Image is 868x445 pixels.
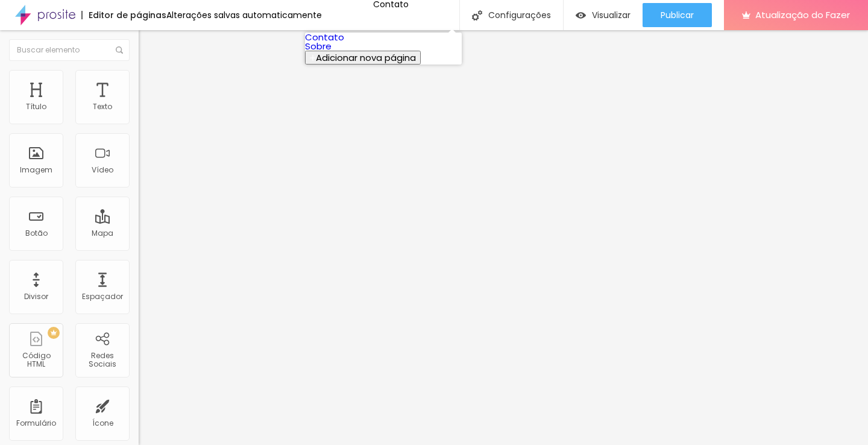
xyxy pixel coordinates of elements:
font: Texto [93,101,112,112]
button: Adicionar nova página [305,51,421,65]
img: Ícone [472,10,482,21]
font: Editor de páginas [89,9,166,21]
font: Vídeo [92,165,113,175]
font: Ícone [92,418,113,428]
font: Atualização do Fazer [755,8,850,21]
a: Sobre [305,40,332,52]
font: Visualizar [592,9,631,21]
font: Título [26,101,46,112]
font: Imagem [20,165,52,175]
button: Visualizar [564,3,643,27]
font: Redes Sociais [89,350,116,369]
font: Publicar [661,9,694,21]
font: Código HTML [22,350,51,369]
font: Formulário [16,418,56,428]
font: Botão [25,228,48,238]
button: Publicar [643,3,712,27]
a: Contato [305,31,344,43]
font: Adicionar nova página [316,51,416,64]
img: view-1.svg [576,10,586,21]
font: Divisor [24,291,48,301]
img: Ícone [116,46,123,54]
font: Alterações salvas automaticamente [166,9,322,21]
font: Espaçador [82,291,123,301]
input: Buscar elemento [9,39,130,61]
font: Mapa [92,228,113,238]
font: Configurações [488,9,551,21]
